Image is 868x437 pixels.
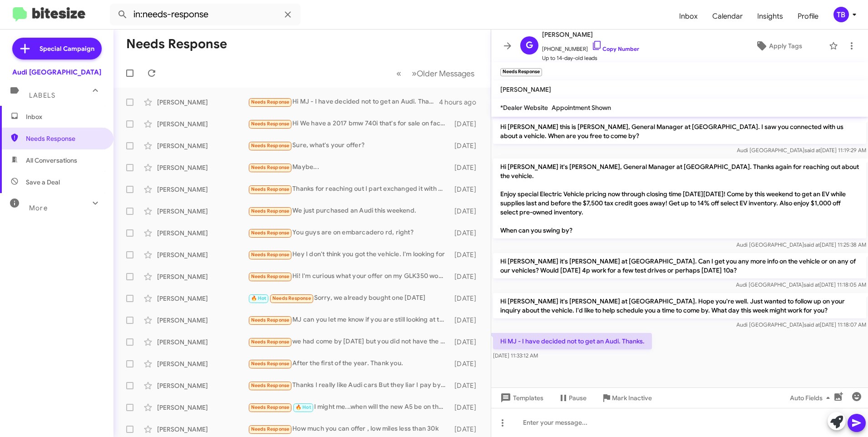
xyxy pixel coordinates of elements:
div: After the first of the year. Thank you. [248,358,450,369]
span: Inbox [26,112,103,121]
div: [DATE] [450,185,483,194]
span: Needs Response [251,361,290,367]
span: Needs Response [26,134,103,143]
div: [PERSON_NAME] [157,185,248,194]
p: Hi [PERSON_NAME] this is [PERSON_NAME], General Manager at [GEOGRAPHIC_DATA]. I saw you connected... [493,119,866,144]
button: Pause [551,390,594,406]
span: Needs Response [251,426,290,432]
div: Sorry, we already bought one [DATE] [248,293,450,303]
span: 🔥 Hot [296,404,311,410]
span: Audi [GEOGRAPHIC_DATA] [DATE] 11:18:07 AM [736,321,866,328]
div: Audi [GEOGRAPHIC_DATA] [12,68,101,77]
span: *Dealer Website [500,104,548,112]
span: Audi [GEOGRAPHIC_DATA] [DATE] 11:25:38 AM [736,241,866,248]
span: Appointment Shown [552,104,611,112]
button: TB [826,7,858,22]
span: [PERSON_NAME] [542,29,639,40]
div: Hey I don't think you got the vehicle. I'm looking for [248,249,450,260]
span: Save a Deal [26,178,60,187]
button: Mark Inactive [594,390,659,406]
a: Copy Number [592,45,639,52]
span: Mark Inactive [612,390,652,406]
span: Labels [29,91,55,99]
div: [DATE] [450,316,483,325]
div: [DATE] [450,294,483,303]
div: Hi We have a 2017 bmw 740i that's for sale on facebook market right now My husbands number is [PH... [248,119,450,129]
span: Needs Response [251,143,290,149]
div: [DATE] [450,272,483,281]
div: [PERSON_NAME] [157,425,248,434]
button: Apply Tags [732,38,824,54]
span: Apply Tags [769,38,802,54]
span: said at [804,321,820,328]
span: Needs Response [251,99,290,105]
nav: Page navigation example [391,64,480,83]
span: Special Campaign [39,44,94,53]
button: Templates [491,390,551,406]
a: Profile [790,3,826,30]
span: G [526,38,533,53]
div: [PERSON_NAME] [157,163,248,172]
div: [DATE] [450,359,483,368]
div: [DATE] [450,403,483,412]
span: Needs Response [251,404,290,410]
div: [PERSON_NAME] [157,272,248,281]
span: Needs Response [251,252,290,258]
div: [PERSON_NAME] [157,316,248,325]
div: MJ can you let me know if you are still looking at this particular car? [248,315,450,325]
div: Hi MJ - I have decided not to get an Audi. Thanks. [248,97,439,107]
button: Auto Fields [783,390,841,406]
div: [DATE] [450,425,483,434]
div: 4 hours ago [439,98,483,107]
span: Older Messages [417,69,474,79]
div: [DATE] [450,141,483,150]
div: [PERSON_NAME] [157,98,248,107]
button: Next [406,64,480,83]
div: [PERSON_NAME] [157,119,248,129]
div: [PERSON_NAME] [157,250,248,259]
div: [DATE] [450,338,483,347]
span: said at [804,241,820,248]
div: [PERSON_NAME] [157,207,248,216]
div: [DATE] [450,381,483,390]
p: Hi [PERSON_NAME] it's [PERSON_NAME] at [GEOGRAPHIC_DATA]. Hope you're well. Just wanted to follow... [493,293,866,318]
a: Inbox [672,3,705,30]
div: [PERSON_NAME] [157,381,248,390]
div: [PERSON_NAME] [157,228,248,238]
span: Needs Response [251,317,290,323]
div: You guys are on embarcadero rd, right? [248,228,450,238]
span: All Conversations [26,156,77,165]
div: Sure, what's your offer? [248,140,450,151]
div: [PERSON_NAME] [157,338,248,347]
span: [PERSON_NAME] [500,85,551,94]
span: Needs Response [251,273,290,279]
button: Previous [391,64,407,83]
span: said at [804,147,820,154]
div: [PERSON_NAME] [157,294,248,303]
a: Special Campaign [12,38,102,60]
div: Maybe... [248,162,450,173]
span: » [412,68,417,79]
div: [PERSON_NAME] [157,403,248,412]
div: We just purchased an Audi this weekend. [248,206,450,216]
input: Search [110,4,301,25]
span: Needs Response [251,339,290,345]
span: Audi [GEOGRAPHIC_DATA] [DATE] 11:18:05 AM [736,281,866,288]
div: we had come by [DATE] but you did not have the new Q8 audi [PERSON_NAME] wanted. if you want to s... [248,337,450,347]
div: [PERSON_NAME] [157,359,248,368]
div: How much you can offer , low miles less than 30k [248,424,450,434]
a: Insights [750,3,790,30]
p: Hi [PERSON_NAME] it's [PERSON_NAME], General Manager at [GEOGRAPHIC_DATA]. Thanks again for reach... [493,159,866,238]
span: Needs Response [251,121,290,127]
span: « [396,68,401,79]
h1: Needs Response [126,37,227,51]
a: Calendar [705,3,750,30]
p: Hi [PERSON_NAME] it's [PERSON_NAME] at [GEOGRAPHIC_DATA]. Can I get you any more info on the vehi... [493,253,866,278]
div: Hi! I'm curious what your offer on my GLK350 would be? Happy holidays to you! [248,271,450,282]
div: [DATE] [450,119,483,129]
span: Up to 14-day-old leads [542,54,639,63]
